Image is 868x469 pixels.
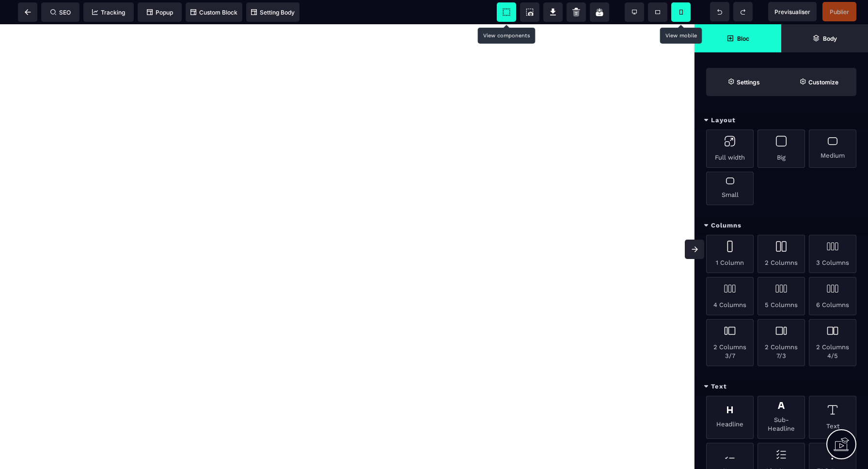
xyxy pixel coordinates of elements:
span: Open Style Manager [781,68,856,96]
div: Big [758,129,805,168]
strong: Settings [737,79,760,86]
div: 2 Columns [758,235,805,273]
span: Preview [768,2,817,21]
span: Screenshot [520,2,539,22]
div: 2 Columns 7/3 [758,319,805,366]
div: Headline [706,396,754,439]
strong: Bloc [737,35,749,42]
div: Sub-Headline [758,396,805,439]
div: 6 Columns [809,277,856,315]
span: Setting Body [251,9,295,16]
div: Text [809,396,856,439]
div: 2 Columns 3/7 [706,319,754,366]
span: Popup [147,9,173,16]
div: 1 Column [706,235,754,273]
strong: Customize [808,79,838,86]
span: Publier [830,8,849,16]
div: 3 Columns [809,235,856,273]
div: Columns [694,217,868,235]
span: View components [497,2,516,22]
span: Tracking [92,9,125,16]
span: Open Layer Manager [781,24,868,52]
span: Custom Block [190,9,237,16]
div: 4 Columns [706,277,754,315]
div: 2 Columns 4/5 [809,319,856,366]
div: Layout [694,112,868,129]
div: 5 Columns [758,277,805,315]
div: Full width [706,129,754,168]
span: SEO [50,9,71,16]
span: Settings [706,68,781,96]
span: Previsualiser [774,8,810,16]
strong: Body [823,35,837,42]
div: Medium [809,129,856,168]
div: Small [706,172,754,205]
div: Text [694,378,868,396]
span: Open Blocks [694,24,781,52]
